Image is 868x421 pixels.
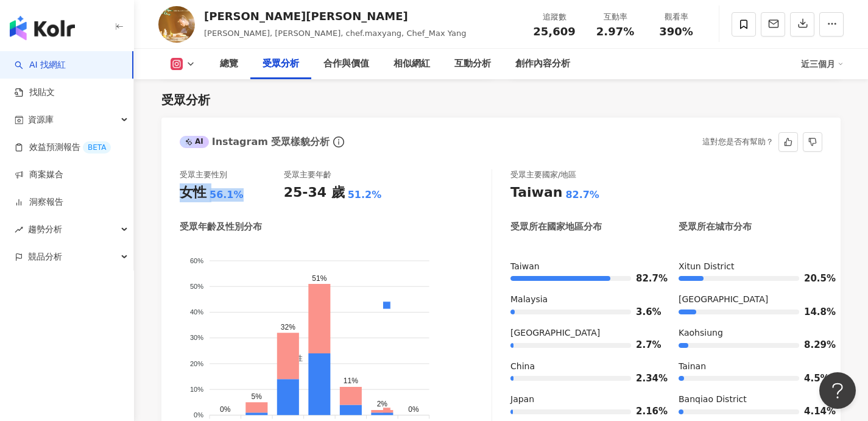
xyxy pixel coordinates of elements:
tspan: 60% [190,256,203,264]
span: 25,609 [533,25,575,38]
div: Tainan [679,361,822,373]
div: [GEOGRAPHIC_DATA] [510,327,654,339]
div: 近三個月 [801,54,844,74]
img: KOL Avatar [158,6,195,43]
div: 受眾年齡及性別分布 [180,221,262,233]
span: 20.5% [804,274,822,283]
div: 51.2% [348,188,382,202]
iframe: Help Scout Beacon - Open [819,372,856,409]
tspan: 30% [190,334,203,341]
div: 互動率 [592,11,638,23]
span: 趨勢分析 [28,216,62,243]
div: 受眾主要性別 [180,169,227,180]
div: 女性 [180,183,206,202]
tspan: 40% [190,308,203,316]
div: 受眾分析 [263,57,299,71]
div: 受眾分析 [161,91,210,108]
div: Kaohsiung [679,327,822,339]
span: [PERSON_NAME], [PERSON_NAME], chef.maxyang, Chef_Max Yang [204,29,466,38]
span: like [784,138,792,146]
span: 8.29% [804,341,822,350]
div: 合作與價值 [323,57,369,71]
img: logo [10,16,75,40]
span: 4.5% [804,374,822,383]
span: info-circle [331,135,346,149]
span: 82.7% [636,274,654,283]
div: 56.1% [210,188,244,202]
div: 受眾主要國家/地區 [510,169,576,180]
span: rise [15,225,23,234]
span: 390% [659,26,693,38]
span: 競品分析 [28,243,62,271]
div: 互動分析 [454,57,491,71]
a: 效益預測報告BETA [15,141,111,154]
span: dislike [808,138,817,146]
div: 這對您是否有幫助？ [702,133,774,151]
div: China [510,361,654,373]
div: AI [180,136,209,148]
div: 創作內容分析 [515,57,570,71]
a: 洞察報告 [15,196,63,208]
div: Japan [510,394,654,406]
div: 相似網紅 [393,57,430,71]
div: 25-34 歲 [284,183,345,202]
div: Instagram 受眾樣貌分析 [180,135,330,149]
a: searchAI 找網紅 [15,59,66,71]
span: 2.97% [596,26,634,38]
div: Xitun District [679,261,822,273]
tspan: 0% [194,411,203,419]
div: Banqiao District [679,394,822,406]
div: [GEOGRAPHIC_DATA] [679,294,822,306]
div: 82.7% [565,188,599,202]
div: Malaysia [510,294,654,306]
div: [PERSON_NAME][PERSON_NAME] [204,9,466,24]
span: 3.6% [636,308,654,317]
div: 受眾主要年齡 [284,169,331,180]
div: Taiwan [510,183,562,202]
span: 4.14% [804,407,822,416]
div: 受眾所在國家地區分布 [510,221,602,233]
span: 2.7% [636,341,654,350]
div: 總覽 [220,57,238,71]
span: 14.8% [804,308,822,317]
div: 觀看率 [653,11,699,23]
span: 2.16% [636,407,654,416]
span: 2.34% [636,374,654,383]
div: 追蹤數 [531,11,577,23]
div: Taiwan [510,261,654,273]
a: 商案媒合 [15,169,63,181]
tspan: 20% [190,359,203,367]
tspan: 50% [190,283,203,290]
tspan: 10% [190,386,203,393]
a: 找貼文 [15,87,55,99]
div: 受眾所在城市分布 [679,221,752,233]
span: 資源庫 [28,106,54,133]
